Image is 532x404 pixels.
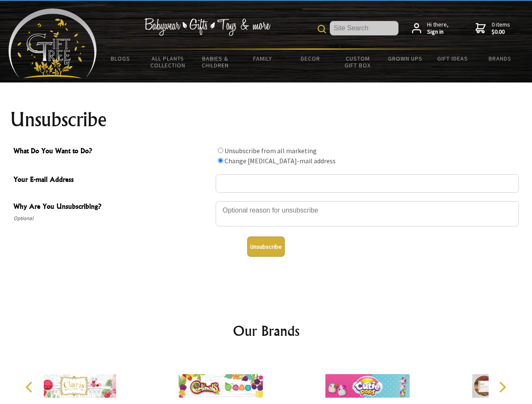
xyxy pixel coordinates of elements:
[492,28,510,36] strong: $0.00
[381,50,429,67] a: Grown Ups
[192,50,239,74] a: Babies & Children
[218,158,223,163] input: What Do You Want to Do?
[225,157,336,165] label: Change [MEDICAL_DATA]-mail address
[427,28,449,36] strong: Sign in
[476,50,524,67] a: Brands
[13,201,211,213] span: Why Are You Unsubscribing?
[216,174,519,193] input: Your E-mail Address
[493,378,511,396] button: Next
[427,21,449,36] span: Hi there,
[17,321,516,341] h2: Our Brands
[225,146,317,155] label: Unsubscribe from all marketing
[21,378,40,396] button: Previous
[8,8,97,78] img: Babyware - Gifts - Toys and more...
[247,237,285,257] button: Unsubscribe
[13,146,211,158] span: What Do You Want to Do?
[218,148,223,153] input: What Do You Want to Do?
[412,21,449,36] a: Hi there,Sign in
[330,21,398,35] input: Site Search
[216,201,519,226] textarea: Why Are You Unsubscribing?
[97,50,144,67] a: BLOGS
[144,18,270,36] img: Babywear - Gifts - Toys & more
[10,109,522,130] h1: Unsubscribe
[239,50,287,67] a: Family
[476,21,510,36] a: 0 items$0.00
[13,213,211,223] span: Optional
[286,50,334,67] a: Decor
[318,25,326,33] img: product search
[13,174,211,186] span: Your E-mail Address
[144,50,192,74] a: All Plants Collection
[429,50,476,67] a: Gift Ideas
[334,50,382,74] a: Custom Gift Box
[492,21,510,36] span: 0 items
